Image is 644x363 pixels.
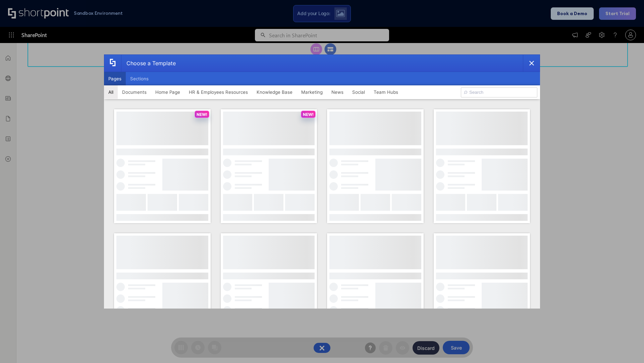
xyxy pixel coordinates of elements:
button: Social [348,85,369,99]
button: Team Hubs [369,85,402,99]
button: HR & Employees Resources [184,85,252,99]
button: Documents [118,85,151,99]
iframe: Chat Widget [610,331,644,363]
p: NEW! [197,112,207,117]
button: Knowledge Base [252,85,297,99]
div: Choose a Template [121,55,176,72]
button: Home Page [151,85,184,99]
button: Pages [104,72,126,85]
button: All [104,85,118,99]
button: Sections [126,72,153,85]
input: Search [461,87,537,97]
button: Marketing [297,85,327,99]
p: NEW! [303,112,314,117]
button: News [327,85,348,99]
div: template selector [104,54,540,309]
